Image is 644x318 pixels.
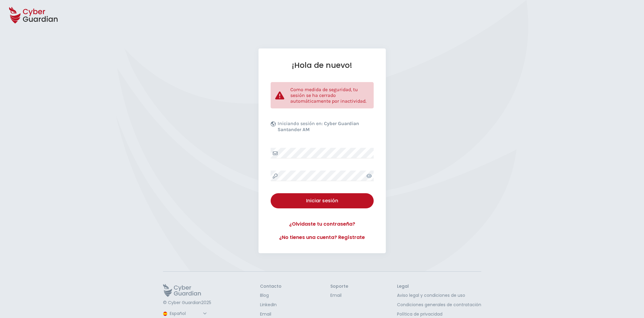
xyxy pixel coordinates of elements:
img: region-logo [163,312,167,316]
div: Iniciar sesión [275,197,369,204]
h3: Contacto [260,284,282,289]
button: Iniciar sesión [271,193,374,208]
p: © Cyber Guardian 2025 [163,300,211,306]
a: Email [260,311,282,317]
a: Política de privacidad [397,311,481,317]
h3: Soporte [330,284,348,289]
a: Email [330,292,348,299]
a: LinkedIn [260,302,282,308]
a: Blog [260,292,282,299]
a: Condiciones generales de contratación [397,302,481,308]
p: Iniciando sesión en: [278,121,372,136]
a: ¿No tienes una cuenta? Regístrate [271,234,374,241]
p: Como medida de seguridad, tu sesión se ha cerrado automáticamente por inactividad. [290,87,369,104]
h3: Legal [397,284,481,289]
h1: ¡Hola de nuevo! [271,61,374,70]
a: ¿Olvidaste tu contraseña? [271,220,374,228]
a: Aviso legal y condiciones de uso [397,292,481,299]
b: Cyber Guardian Santander AM [278,121,359,132]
